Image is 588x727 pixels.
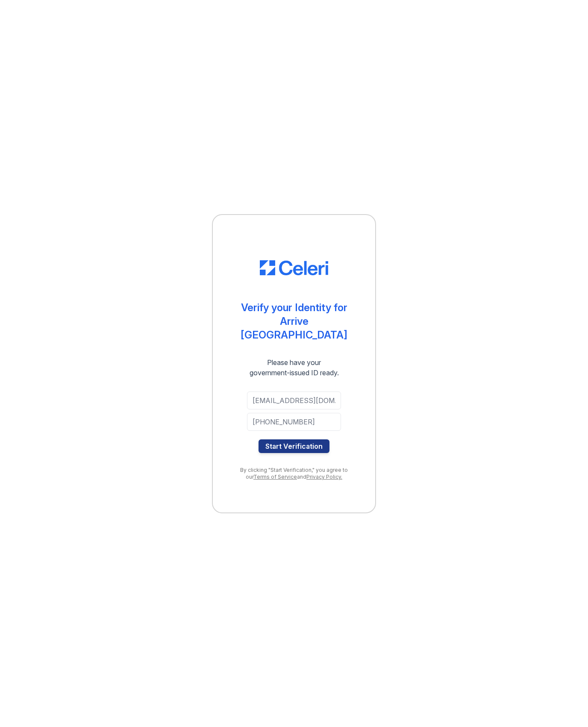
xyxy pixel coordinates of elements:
a: Privacy Policy. [306,474,342,480]
div: By clicking "Start Verification," you agree to our and [230,467,358,480]
div: Verify your Identity for Arrive [GEOGRAPHIC_DATA] [230,301,358,342]
img: CE_Logo_Blue-a8612792a0a2168367f1c8372b55b34899dd931a85d93a1a3d3e32e68fde9ad4.png [260,260,328,276]
input: Phone [247,413,341,431]
input: Email [247,391,341,409]
button: Start Verification [259,439,329,453]
div: Please have your government-issued ID ready. [234,357,354,378]
a: Terms of Service [253,474,297,480]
